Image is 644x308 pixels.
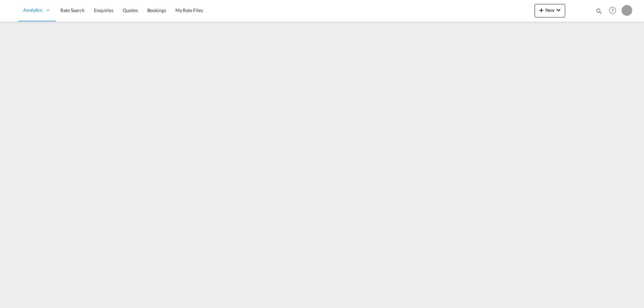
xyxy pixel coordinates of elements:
span: Analytics [23,7,42,13]
span: My Rate Files [175,7,203,13]
span: New [537,7,562,13]
span: Quotes [123,7,138,13]
md-icon: icon-magnify [595,7,603,15]
span: Enquiries [94,7,113,13]
div: Help [607,5,622,17]
span: Help [607,5,618,16]
span: Bookings [147,7,166,13]
md-icon: icon-plus 400-fg [537,6,545,14]
button: icon-plus 400-fgNewicon-chevron-down [535,4,565,17]
div: icon-magnify [595,7,603,17]
span: Rate Search [60,7,85,13]
md-icon: icon-chevron-down [554,6,562,14]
